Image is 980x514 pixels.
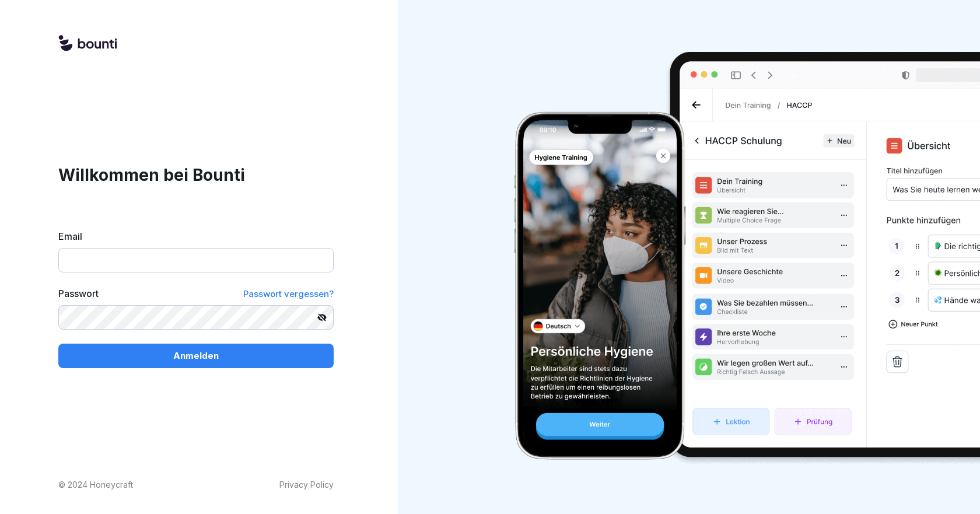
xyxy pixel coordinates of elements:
p: Anmelden [173,349,219,362]
p: © 2024 Honeycraft [58,478,133,491]
a: Privacy Policy [279,478,334,491]
label: Email [58,229,334,243]
label: Passwort [58,286,99,301]
button: Anmelden [58,344,334,368]
h1: Willkommen bei Bounti [58,163,334,187]
a: Passwort vergessen? [243,286,334,301]
span: Passwort vergessen? [243,288,334,299]
img: logo.svg [58,35,117,53]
